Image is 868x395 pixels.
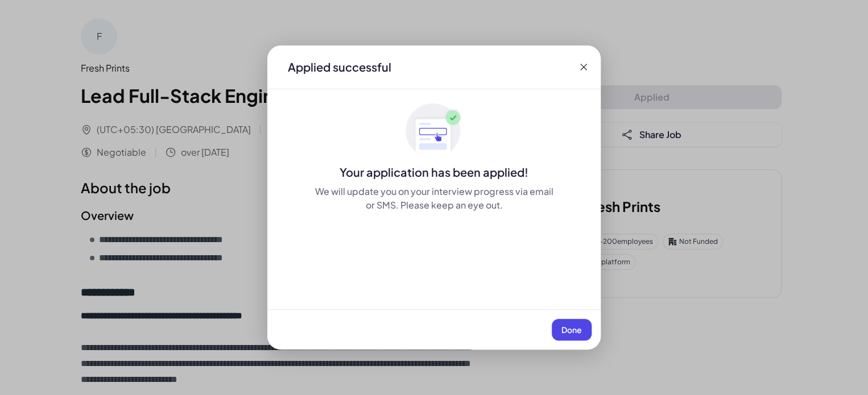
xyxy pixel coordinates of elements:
div: We will update you on your interview progress via email or SMS. Please keep an eye out. [313,185,555,212]
div: Applied successful [288,59,391,75]
div: Your application has been applied! [267,164,601,180]
span: Done [561,325,582,335]
img: ApplyedMaskGroup3.svg [406,103,462,160]
button: Done [552,319,592,340]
